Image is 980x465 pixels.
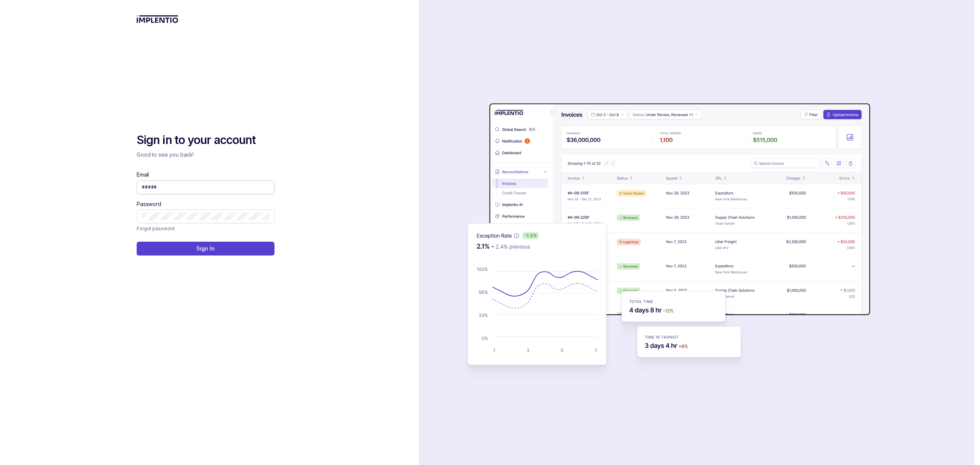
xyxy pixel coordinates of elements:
img: signin-background.svg [440,79,873,386]
a: Link Forgot password [137,225,175,232]
button: Sign In [137,242,274,255]
label: Password [137,200,161,208]
img: logo [137,15,178,23]
p: Good to see you back! [137,151,274,159]
p: Forgot password [137,225,175,232]
p: Sign In [196,245,214,252]
h2: Sign in to your account [137,133,274,148]
label: Email [137,171,149,178]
